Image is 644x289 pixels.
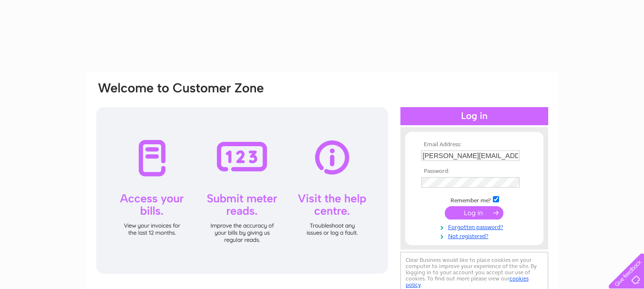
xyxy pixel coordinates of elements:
td: Remember me? [419,195,530,204]
a: cookies policy [406,275,529,288]
input: Submit [445,206,503,219]
th: Password: [419,168,530,175]
a: Forgotten password? [421,222,530,231]
a: Not registered? [421,231,530,240]
th: Email Address: [419,141,530,148]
